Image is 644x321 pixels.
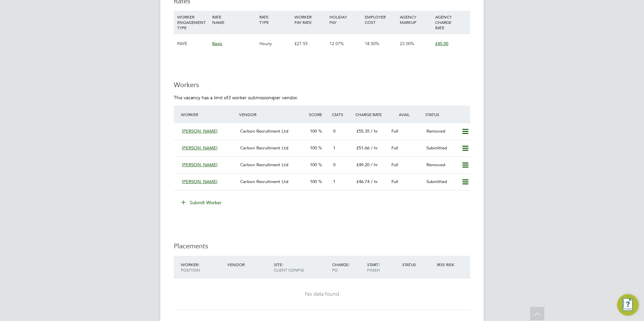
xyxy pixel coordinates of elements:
[293,11,328,28] div: WORKER PAY RATE
[367,262,380,273] span: / Finish
[181,262,200,273] span: / Position
[400,41,414,46] span: 23.00%
[176,197,227,208] button: Submit Worker
[424,108,470,120] div: Status
[175,34,211,53] div: PAYE
[329,41,344,46] span: 12.07%
[400,258,436,271] div: Status
[226,258,272,271] div: Vendor
[371,145,378,151] span: / hr
[237,108,307,120] div: Vendor
[310,145,317,151] span: 100
[435,41,448,46] span: £45.00
[424,126,459,137] div: Removed
[174,242,470,250] h3: Placements
[310,179,317,184] span: 100
[307,108,330,120] div: Score
[371,162,378,168] span: / hr
[182,145,218,151] span: [PERSON_NAME]
[240,162,288,168] span: Carbon Recruitment Ltd
[240,179,288,184] span: Carbon Recruitment Ltd
[433,11,469,34] div: AGENCY CHARGE RATE
[258,11,293,28] div: RATE TYPE
[365,258,400,276] div: Start
[293,34,328,53] div: £27.55
[310,162,317,168] span: 100
[391,145,398,151] span: Full
[371,128,378,134] span: / hr
[240,128,288,134] span: Carbon Recruitment Ltd
[330,108,354,120] div: Cmts
[391,162,398,168] span: Full
[398,11,433,28] div: AGENCY MARKUP
[258,34,293,53] div: Hourly
[175,11,211,34] div: WORKER ENGAGEMENT TYPE
[333,162,335,168] span: 0
[181,291,463,298] div: No data found
[435,258,458,271] div: IR35 Risk
[424,143,459,154] div: Submitted
[333,179,335,184] span: 1
[182,128,218,134] span: [PERSON_NAME]
[389,108,424,120] div: Avail
[211,11,257,28] div: RATE NAME
[424,176,459,187] div: Submitted
[228,95,273,101] em: 3 worker submissions
[240,145,288,151] span: Carbon Recruitment Ltd
[174,80,470,89] h3: Workers
[179,108,237,120] div: Worker
[182,162,218,168] span: [PERSON_NAME]
[274,262,304,273] span: / Client Config
[617,294,639,316] button: Engage Resource Center
[272,258,330,276] div: Site
[424,159,459,171] div: Removed
[363,11,398,28] div: EMPLOYER COST
[333,145,335,151] span: 1
[328,11,363,28] div: HOLIDAY PAY
[356,162,369,168] span: £49.20
[356,179,369,184] span: £46.74
[182,179,218,184] span: [PERSON_NAME]
[391,179,398,184] span: Full
[356,145,369,151] span: £51.66
[365,41,379,46] span: 18.50%
[356,128,369,134] span: £55.35
[354,108,389,120] div: Charge Rate
[371,179,378,184] span: / hr
[332,262,350,273] span: / PO
[391,128,398,134] span: Full
[333,128,335,134] span: 0
[174,95,470,101] p: This vacancy has a limit of per vendor.
[330,258,365,276] div: Charge
[310,128,317,134] span: 100
[179,258,226,276] div: Worker
[212,41,222,46] span: Basic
